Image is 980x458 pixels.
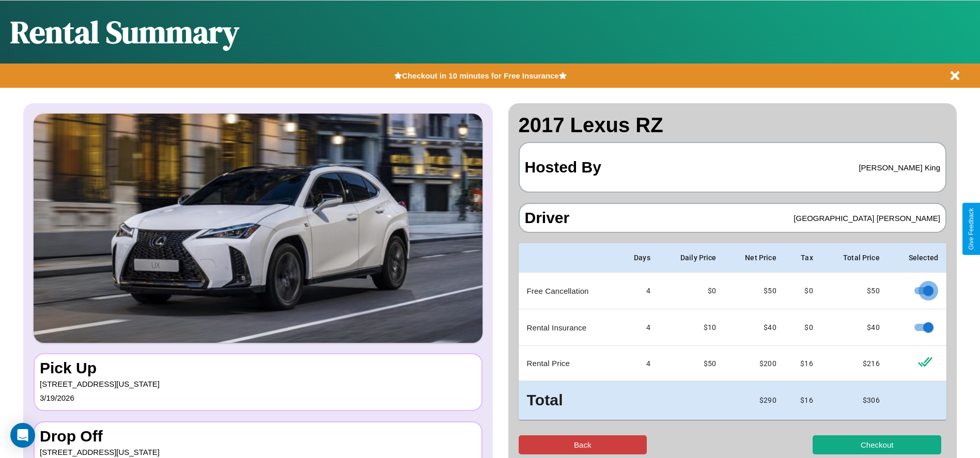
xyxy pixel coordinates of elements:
p: [STREET_ADDRESS][US_STATE] [40,377,476,391]
td: 4 [617,273,659,309]
td: $ 40 [821,309,888,346]
th: Selected [888,243,946,273]
td: $0 [659,273,725,309]
td: $10 [659,309,725,346]
th: Tax [785,243,821,273]
p: 3 / 19 / 2026 [40,391,476,405]
td: $ 216 [821,346,888,381]
td: $ 50 [821,273,888,309]
td: $ 50 [725,273,785,309]
h3: Pick Up [40,359,476,377]
td: 4 [617,309,659,346]
td: $ 16 [785,381,821,420]
td: $ 16 [785,346,821,381]
th: Daily Price [659,243,725,273]
p: [GEOGRAPHIC_DATA] [PERSON_NAME] [794,211,940,225]
h3: Total [527,389,609,412]
button: Back [519,435,647,454]
td: $ 40 [725,309,785,346]
td: $0 [785,273,821,309]
h2: 2017 Lexus RZ [519,114,947,137]
td: $0 [785,309,821,346]
h1: Rental Summary [10,11,239,53]
h3: Driver [525,209,570,227]
p: Rental Insurance [527,321,609,335]
p: Free Cancellation [527,284,609,298]
div: Give Feedback [968,208,975,250]
button: Checkout [813,435,941,454]
td: $ 200 [725,346,785,381]
div: Open Intercom Messenger [10,423,35,448]
b: Checkout in 10 minutes for Free Insurance [402,71,558,80]
td: $ 50 [659,346,725,381]
td: 4 [617,346,659,381]
td: $ 306 [821,381,888,420]
p: Rental Price [527,356,609,370]
th: Days [617,243,659,273]
h3: Hosted By [525,148,601,186]
table: simple table [519,243,947,420]
h3: Drop Off [40,428,476,445]
th: Net Price [725,243,785,273]
th: Total Price [821,243,888,273]
p: [PERSON_NAME] King [859,161,940,175]
td: $ 290 [725,381,785,420]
